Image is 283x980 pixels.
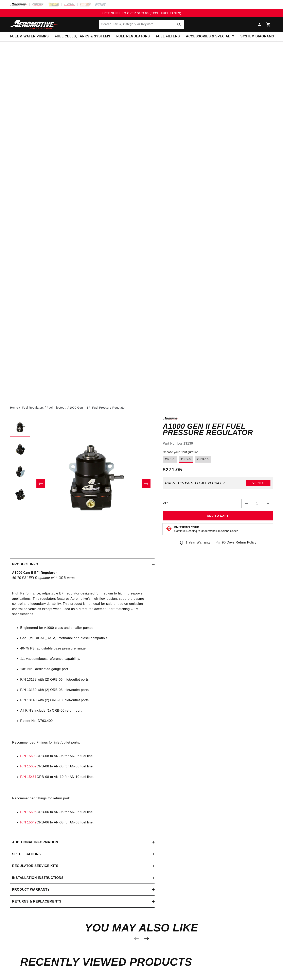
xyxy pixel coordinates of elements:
[9,20,59,29] img: Aeromotive
[163,456,177,463] label: ORB-6
[142,479,151,488] button: Slide right
[179,456,193,463] label: ORB-8
[20,821,37,824] a: P/N 15649
[12,875,64,880] h2: Installation Instructions
[20,810,37,814] a: P/N 15606
[156,34,180,39] span: Fuel Filters
[153,32,183,41] summary: Fuel Filters
[20,764,153,769] li: ORB-08 to AN-08 for AN-08 fuel line.
[10,896,155,907] summary: Returns & replacements
[102,12,181,15] span: FREE SHIPPING OVER $109.00 (EXCL. FUEL TANKS)
[10,484,30,504] button: Load image 4 in gallery view
[183,32,237,41] summary: Accessories & Specialty
[20,666,153,672] li: 1/8″ NPT dedicated gauge port.
[12,562,38,567] h2: Product Info
[20,656,153,661] li: 1:1 vacuum/boost reference capability.
[163,441,273,446] div: Part Number:
[186,540,211,545] span: 1 Year Warranty
[36,479,45,488] button: Slide left
[20,765,37,768] a: P/N 15607
[10,558,155,570] summary: Product Info
[10,836,155,848] summary: Additional information
[10,848,155,860] summary: Specifications
[163,450,200,454] legend: Choose your Configuration:
[12,863,58,869] h2: Regulator Service Kits
[186,34,234,39] span: Accessories & Specialty
[7,32,52,41] summary: Fuel & Water Pumps
[20,820,153,825] li: ORB-06 to AN-08 for AN-08 fuel line.
[20,708,153,713] li: All P/N's include (1) ORB-06 return port.
[113,32,153,41] summary: Fuel Regulators
[163,511,273,520] button: Add to Cart
[165,481,225,485] div: Does This part fit My vehicle?
[195,456,211,463] label: ORB-10
[10,872,155,884] summary: Installation Instructions
[132,934,141,943] button: Previous slide
[240,34,274,39] span: System Diagrams
[166,525,172,532] img: Emissions code
[10,462,30,482] button: Load image 3 in gallery view
[163,423,273,436] h1: A1000 Gen II EFI Fuel Pressure Regulator
[175,20,184,29] button: Search Part #, Category or Keyword
[10,34,49,39] span: Fuel & Water Pumps
[20,625,153,630] li: Engineered for A1000 class and smaller pumps.
[237,32,277,41] summary: System Diagrams
[20,636,153,641] li: Gas, [MEDICAL_DATA], methanol and diesel compatible.
[10,439,30,460] button: Load image 2 in gallery view
[174,526,199,529] strong: Emissions Code
[222,540,257,549] span: 90 Days Return Policy
[246,480,270,486] button: Verify
[12,899,61,904] h2: Returns & replacements
[20,718,153,724] li: Patent No. D763,409
[20,775,37,779] a: P/N 15461
[55,34,110,39] span: Fuel Cells, Tanks & Systems
[20,698,153,703] li: P/N 13140 with (2) ORB-10 inlet/outlet ports
[20,754,37,758] a: P/N 15605
[20,753,153,759] li: ORB-08 to AN-06 for AN-06 fuel line.
[47,405,67,410] li: Fuel Injected
[174,525,238,533] button: Emissions CodeContinue Reading to Understand Emissions Codes
[68,405,126,410] li: A1000 Gen II EFI Fuel Pressure Regulator
[10,405,273,410] nav: breadcrumbs
[20,646,153,651] li: 40-75 PSI adjustable base pressure range.
[12,576,75,580] em: 40-70 PSI EFI Regulator with ORB ports
[10,405,18,410] a: Home
[20,957,263,967] h2: Recently Viewed Products
[20,687,153,693] li: P/N 13139 with (2) ORB-08 inlet/outlet ports
[20,774,153,780] li: ORB-08 to AN-10 for AN-10 fuel line.
[163,501,168,505] label: QTY
[20,677,153,682] li: P/N 13138 with (2) ORB-06 inlet/outlet ports
[10,570,155,830] div: High Performance, adjustable EFI regulator designed for medium to high horsepower applications. T...
[12,887,50,892] h2: Product warranty
[12,571,57,574] strong: A1000 Gen-II EFI Regulator
[163,466,182,473] span: $271.05
[10,417,155,550] media-gallery: Gallery Viewer
[12,852,41,857] h2: Specifications
[20,809,153,815] li: ORB-06 to AN-06 for AN-06 fuel line.
[52,32,113,41] summary: Fuel Cells, Tanks & Systems
[183,442,193,445] strong: 13139
[215,540,257,549] a: 90 Days Return Policy
[20,923,263,932] h2: You may also like
[10,860,155,872] summary: Regulator Service Kits
[10,884,155,895] summary: Product warranty
[22,405,47,410] li: Fuel Regulators
[12,840,58,845] h2: Additional information
[142,934,151,943] button: Next slide
[10,417,30,437] button: Load image 1 in gallery view
[174,529,238,533] p: Continue Reading to Understand Emissions Codes
[116,34,150,39] span: Fuel Regulators
[179,540,211,545] a: 1 Year Warranty
[99,20,184,29] input: Search Part #, Category or Keyword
